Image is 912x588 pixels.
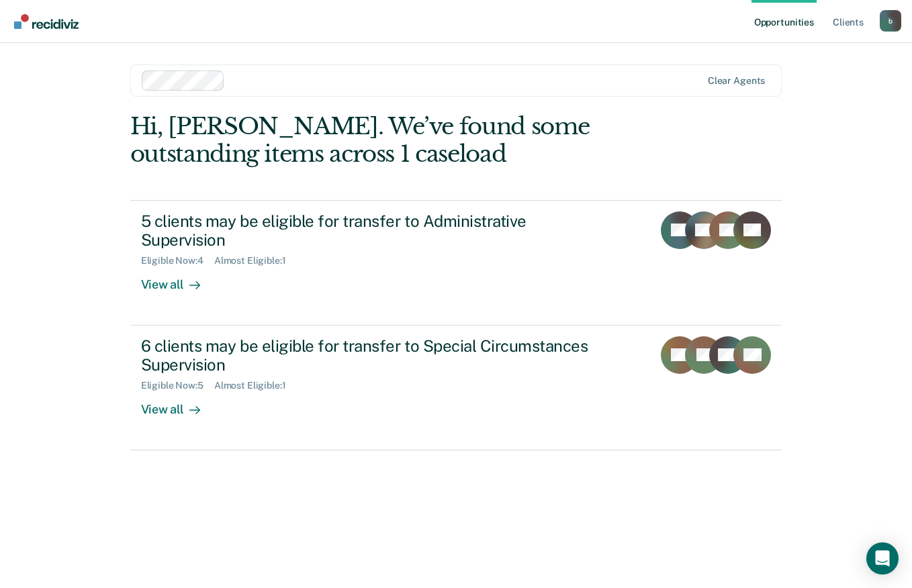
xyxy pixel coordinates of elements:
[880,10,901,32] button: Profile dropdown button
[214,255,297,266] div: Almost Eligible : 1
[141,255,214,266] div: Eligible Now : 4
[141,391,216,418] div: View all
[214,380,297,391] div: Almost Eligible : 1
[141,211,612,250] div: 5 clients may be eligible for transfer to Administrative Supervision
[880,10,901,32] div: b
[708,75,765,87] div: Clear agents
[130,200,782,326] a: 5 clients may be eligible for transfer to Administrative SupervisionEligible Now:4Almost Eligible...
[130,326,782,450] a: 6 clients may be eligible for transfer to Special Circumstances SupervisionEligible Now:5Almost E...
[866,542,899,575] div: Open Intercom Messenger
[130,113,651,168] div: Hi, [PERSON_NAME]. We’ve found some outstanding items across 1 caseload
[14,14,79,29] img: Recidiviz
[141,380,214,391] div: Eligible Now : 5
[141,266,216,293] div: View all
[141,336,612,375] div: 6 clients may be eligible for transfer to Special Circumstances Supervision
